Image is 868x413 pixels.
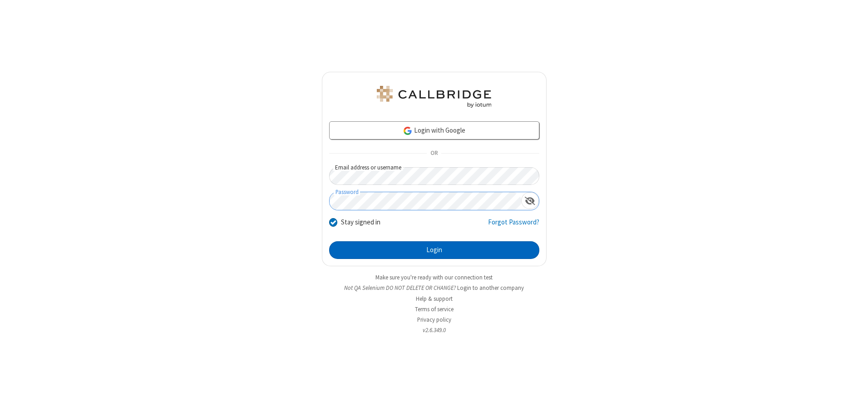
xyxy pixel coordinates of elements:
img: google-icon.png [403,126,413,136]
div: Show password [521,192,539,209]
input: Email address or username [329,167,539,185]
a: Login with Google [329,121,539,139]
label: Stay signed in [341,217,380,228]
a: Terms of service [415,305,454,313]
button: Login [329,241,539,259]
a: Forgot Password? [488,217,539,234]
input: Password [330,192,521,210]
li: v2.6.349.0 [322,326,547,334]
img: QA Selenium DO NOT DELETE OR CHANGE [375,86,493,108]
a: Privacy policy [417,316,451,323]
a: Help & support [416,295,453,303]
li: Not QA Selenium DO NOT DELETE OR CHANGE? [322,284,547,292]
span: OR [427,147,441,160]
a: Make sure you're ready with our connection test [375,274,493,281]
button: Login to another company [457,284,524,292]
